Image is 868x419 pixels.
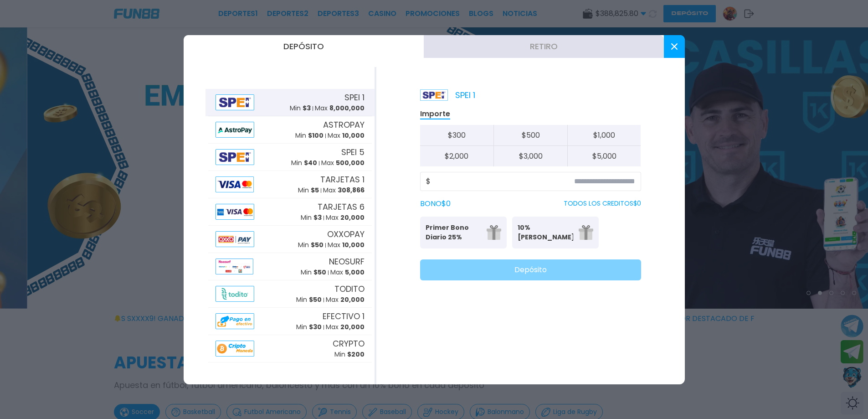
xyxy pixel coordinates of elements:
img: gift [579,225,593,240]
img: Alipay [216,204,255,220]
button: Retiro [424,35,664,58]
p: Max [323,186,365,195]
p: Max [321,158,365,168]
img: Alipay [216,341,255,357]
img: Alipay [216,231,255,247]
span: OXXOPAY [327,228,365,240]
button: $500 [493,125,567,146]
span: 20,000 [340,322,365,331]
img: Alipay [216,176,254,192]
button: AlipayNEOSURFMin $50Max 5,000 [205,253,375,280]
span: 5,000 [345,268,365,277]
img: Platform Logo [420,89,448,101]
p: Min [301,268,326,277]
span: $ 40 [304,158,317,167]
span: $ 3 [303,103,311,113]
p: Min [296,295,322,305]
button: AlipaySPEI 5Min $40Max 500,000 [205,144,375,171]
button: AlipayOXXOPAYMin $50Max 10,000 [205,226,375,253]
span: $ 30 [309,322,322,331]
span: CRYPTO [333,337,365,350]
span: NEOSURF [329,255,365,268]
p: Min [334,350,365,359]
button: $1,000 [567,125,641,146]
button: AlipaySPEI 1Min $3Max 8,000,000 [205,89,375,116]
span: 20,000 [340,295,365,304]
p: Max [330,268,365,277]
span: EFECTIVO 1 [323,310,365,322]
img: gift [487,225,501,240]
span: 20,000 [340,213,365,222]
img: Alipay [216,149,255,165]
button: Depósito [420,259,641,280]
button: $3,000 [493,146,567,166]
p: Min [291,158,317,168]
p: Max [315,103,365,113]
p: SPEI 1 [420,89,475,101]
p: Importe [420,109,450,119]
button: 10% [PERSON_NAME] [512,217,599,248]
img: Alipay [216,313,255,329]
p: Min [290,103,311,113]
button: $2,000 [420,146,494,166]
p: Primer Bono Diario 25% [426,223,481,242]
button: $5,000 [567,146,641,166]
button: Depósito [184,35,424,58]
p: Max [326,322,365,332]
span: $ 5 [311,186,319,195]
span: TARJETAS 6 [318,201,365,213]
img: Alipay [216,94,255,110]
span: TODITO [334,283,365,295]
button: AlipayTARJETAS 6Min $3Max 20,000 [205,198,375,226]
span: $ 100 [308,131,324,140]
span: TARJETAS 1 [320,173,365,186]
span: $ 3 [313,213,322,222]
p: Min [295,131,324,140]
span: $ [426,176,431,187]
span: SPEI 5 [341,146,365,158]
p: Max [326,295,365,305]
button: Primer Bono Diario 25% [420,217,507,248]
span: SPEI 1 [344,91,365,103]
span: ASTROPAY [323,119,365,131]
img: Alipay [216,259,253,274]
span: $ 200 [347,350,365,359]
span: 10,000 [342,240,365,249]
button: AlipayTARJETAS 1Min $5Max 308,866 [205,171,375,198]
span: 10,000 [342,131,365,140]
p: Max [328,240,365,250]
button: AlipayEFECTIVO 1Min $30Max 20,000 [205,308,375,335]
span: 308,866 [338,186,365,195]
p: 10% [PERSON_NAME] [518,223,573,242]
span: $ 50 [311,240,324,249]
p: Min [298,186,319,195]
p: Max [326,213,365,222]
p: Max [328,131,365,140]
span: 8,000,000 [329,103,365,113]
img: Alipay [216,286,255,302]
label: BONO $ 0 [420,198,451,209]
p: Min [301,213,322,222]
button: AlipayCRYPTOMin $200 [205,335,375,362]
p: TODOS LOS CREDITOS $ 0 [564,199,641,208]
button: AlipayASTROPAYMin $100Max 10,000 [205,116,375,144]
p: Min [298,240,324,250]
button: AlipayTODITOMin $50Max 20,000 [205,280,375,308]
p: Min [296,322,322,332]
img: Alipay [216,122,255,138]
span: $ 50 [309,295,322,304]
span: $ 50 [313,268,326,277]
button: $300 [420,125,494,146]
span: 500,000 [336,158,365,167]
